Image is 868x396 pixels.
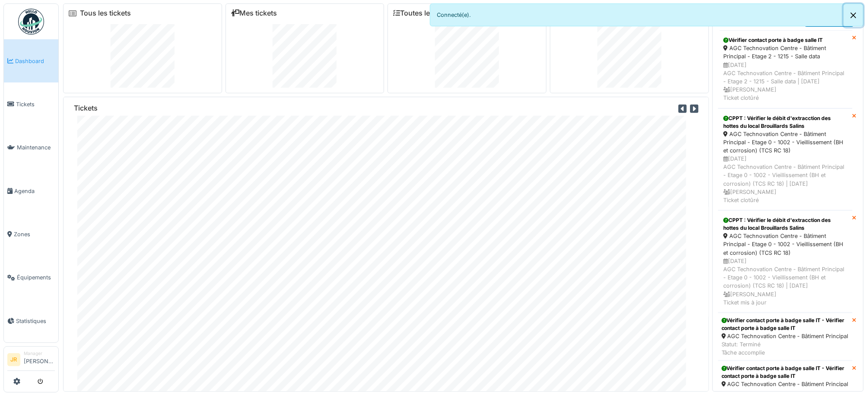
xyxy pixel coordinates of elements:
[724,232,847,257] div: AGC Technovation Centre - Bâtiment Principal - Etage 0 - 1002 - Vieillissement (BH et corrosion) ...
[7,353,20,366] li: JR
[722,364,849,380] div: Vérifier contact porte à badge salle IT - Vérifier contact porte à badge salle IT
[16,100,55,108] span: Tickets
[722,340,849,357] div: Statut: Terminé Tâche accomplie
[80,9,131,17] a: Tous les tickets
[724,44,847,60] div: AGC Technovation Centre - Bâtiment Principal - Etage 2 - 1215 - Salle data
[724,61,847,102] div: [DATE] AGC Technovation Centre - Bâtiment Principal - Etage 2 - 1215 - Salle data | [DATE] [PERSO...
[724,257,847,307] div: [DATE] AGC Technovation Centre - Bâtiment Principal - Etage 0 - 1002 - Vieillissement (BH et corr...
[722,380,849,388] div: AGC Technovation Centre - Bâtiment Principal
[722,317,849,332] div: Vérifier contact porte à badge salle IT - Vérifier contact porte à badge salle IT
[722,332,849,340] div: AGC Technovation Centre - Bâtiment Principal
[718,210,852,313] a: CPPT : Vérifier le débit d'extracction des hottes du local Brouillards Salins AGC Technovation Ce...
[4,212,58,256] a: Zones
[718,30,852,108] a: Vérifier contact porte à badge salle IT AGC Technovation Centre - Bâtiment Principal - Etage 2 - ...
[24,350,55,357] div: Manager
[4,39,58,82] a: Dashboard
[724,216,847,232] div: CPPT : Vérifier le débit d'extracction des hottes du local Brouillards Salins
[18,9,44,35] img: Badge_color-CXgf-gQk.svg
[724,130,847,155] div: AGC Technovation Centre - Bâtiment Principal - Etage 0 - 1002 - Vieillissement (BH et corrosion) ...
[17,143,55,152] span: Maintenance
[724,36,847,44] div: Vérifier contact porte à badge salle IT
[15,57,55,65] span: Dashboard
[231,9,277,17] a: Mes tickets
[724,155,847,204] div: [DATE] AGC Technovation Centre - Bâtiment Principal - Etage 0 - 1002 - Vieillissement (BH et corr...
[4,169,58,212] a: Agenda
[4,256,58,299] a: Équipements
[844,4,863,27] button: Close
[7,350,55,371] a: JR Manager[PERSON_NAME]
[14,230,55,238] span: Zones
[74,104,98,112] h6: Tickets
[430,3,864,26] div: Connecté(e).
[4,299,58,342] a: Statistiques
[393,9,458,17] a: Toutes les tâches
[724,114,847,130] div: CPPT : Vérifier le débit d'extracction des hottes du local Brouillards Salins
[17,273,55,282] span: Équipements
[4,82,58,126] a: Tickets
[16,317,55,325] span: Statistiques
[24,350,55,369] li: [PERSON_NAME]
[718,108,852,211] a: CPPT : Vérifier le débit d'extracction des hottes du local Brouillards Salins AGC Technovation Ce...
[4,126,58,169] a: Maintenance
[718,313,852,361] a: Vérifier contact porte à badge salle IT - Vérifier contact porte à badge salle IT AGC Technovatio...
[14,187,55,195] span: Agenda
